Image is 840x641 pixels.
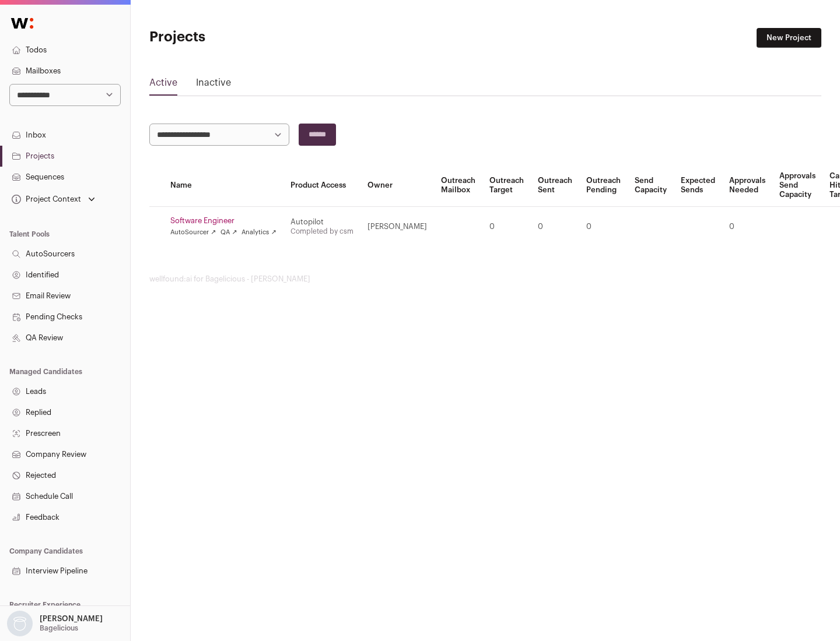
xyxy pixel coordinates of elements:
[170,216,276,226] a: Software Engineer
[290,228,353,235] a: Completed by csm
[7,611,33,636] img: nopic.png
[628,164,674,207] th: Send Capacity
[149,274,821,284] footer: wellfound:ai for Bagelicious - [PERSON_NAME]
[196,76,231,94] a: Inactive
[220,228,237,237] a: QA ↗
[170,228,216,237] a: AutoSourcer ↗
[757,28,821,48] a: New Project
[531,207,579,247] td: 0
[283,164,360,207] th: Product Access
[482,164,531,207] th: Outreach Target
[5,12,40,35] img: Wellfound
[163,164,283,207] th: Name
[40,624,78,633] p: Bagelicious
[482,207,531,247] td: 0
[722,207,772,247] td: 0
[360,207,434,247] td: [PERSON_NAME]
[149,28,373,47] h1: Projects
[9,195,81,204] div: Project Context
[772,164,822,207] th: Approvals Send Capacity
[9,191,97,207] button: Open dropdown
[579,207,628,247] td: 0
[290,217,353,227] div: Autopilot
[722,164,772,207] th: Approvals Needed
[674,164,722,207] th: Expected Sends
[360,164,434,207] th: Owner
[434,164,482,207] th: Outreach Mailbox
[579,164,628,207] th: Outreach Pending
[5,611,105,636] button: Open dropdown
[531,164,579,207] th: Outreach Sent
[242,228,276,237] a: Analytics ↗
[40,614,103,624] p: [PERSON_NAME]
[149,76,177,94] a: Active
